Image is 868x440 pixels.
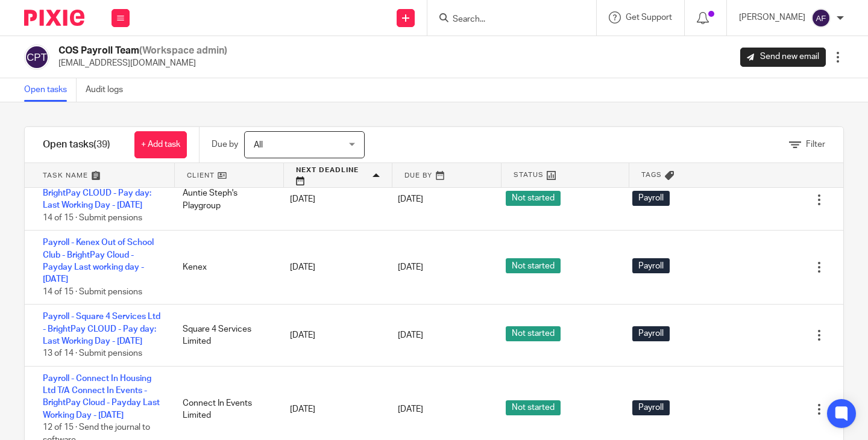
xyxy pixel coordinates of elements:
[632,191,670,206] span: Payroll
[506,191,561,206] span: Not started
[254,141,263,149] span: All
[632,400,670,415] span: Payroll
[806,140,825,149] span: Filter
[506,326,561,341] span: Not started
[139,46,227,55] span: (Workspace admin)
[43,214,142,222] span: 14 of 15 · Submit pensions
[632,258,670,273] span: Payroll
[398,196,423,204] span: [DATE]
[506,258,561,273] span: Not started
[278,323,386,347] div: [DATE]
[278,397,386,421] div: [DATE]
[212,138,238,150] p: Due by
[626,13,672,22] span: Get Support
[58,45,227,57] h2: COS Payroll Team
[514,170,544,180] span: Status
[171,255,278,279] div: Kenex
[93,140,110,149] span: (39)
[43,288,142,296] span: 14 of 15 · Submit pensions
[86,78,132,102] a: Audit logs
[171,317,278,354] div: Square 4 Services Limited
[43,138,110,151] h1: Open tasks
[278,187,386,211] div: [DATE]
[43,238,154,284] a: Payroll - Kenex Out of School Club - BrightPay Cloud - Payday Last working day - [DATE]
[398,405,423,414] span: [DATE]
[43,177,151,210] a: Payroll - Auntie Stephs - BrightPay CLOUD - Pay day: Last Working Day - [DATE]
[641,170,662,180] span: Tags
[740,48,826,67] a: Send new email
[811,8,831,28] img: svg%3E
[398,263,423,271] span: [DATE]
[58,57,227,69] p: [EMAIL_ADDRESS][DOMAIN_NAME]
[171,181,278,218] div: Auntie Steph's Playgroup
[43,312,160,345] a: Payroll - Square 4 Services Ltd - BrightPay CLOUD - Pay day: Last Working Day - [DATE]
[739,11,805,23] p: [PERSON_NAME]
[24,78,77,102] a: Open tasks
[43,349,142,358] span: 13 of 14 · Submit pensions
[632,326,670,341] span: Payroll
[24,10,84,26] img: Pixie
[24,45,49,70] img: svg%3E
[451,14,560,25] input: Search
[134,131,187,158] a: + Add task
[506,400,561,415] span: Not started
[398,331,423,339] span: [DATE]
[171,391,278,428] div: Connect In Events Limited
[43,374,160,420] a: Payroll - Connect In Housing Ltd T/A Connect In Events - BrightPay Cloud - Payday Last Working Da...
[278,255,386,279] div: [DATE]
